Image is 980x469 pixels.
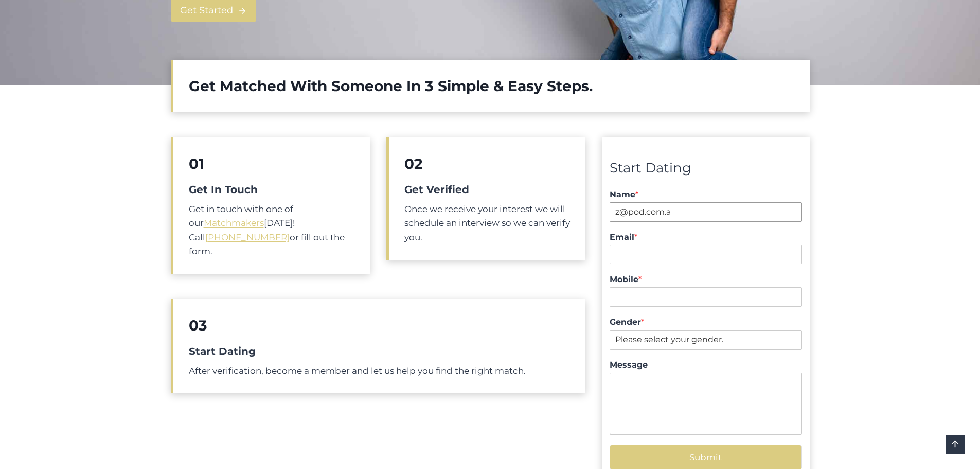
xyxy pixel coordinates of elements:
[610,232,801,243] label: Email
[205,232,290,242] a: [PHONE_NUMBER]
[189,364,571,378] p: After verification, become a member and let us help you find the right match.
[189,315,571,336] h2: 03
[189,153,354,175] h2: 01
[189,343,571,359] h5: Start Dating
[180,3,233,18] span: Get Started
[610,189,801,200] label: Name
[189,202,354,258] p: Get in touch with one of our [DATE]! Call or fill out the form.
[610,360,801,371] label: Message
[189,75,794,97] h2: Get Matched With Someone In 3 Simple & Easy Steps.​
[404,182,570,197] h5: Get Verified
[189,182,354,197] h5: Get In Touch
[610,158,801,179] div: Start Dating
[610,287,801,307] input: Mobile
[610,317,801,328] label: Gender
[610,274,801,285] label: Mobile
[204,218,264,228] a: Matchmakers
[404,202,570,245] p: Once we receive your interest we will schedule an interview so we can verify you.
[946,435,965,454] a: Scroll to top
[404,153,570,175] h2: 02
